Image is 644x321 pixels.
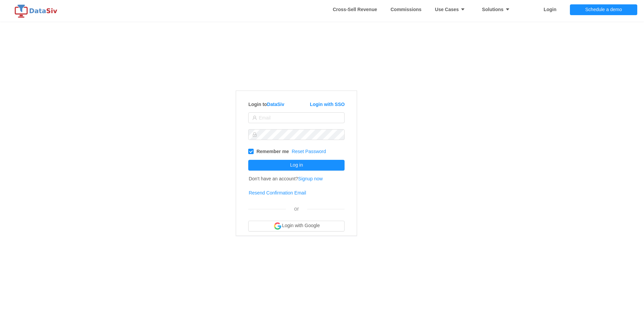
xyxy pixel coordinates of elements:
[252,132,257,137] i: icon: lock
[248,102,284,107] strong: Login to
[504,7,510,12] i: icon: caret-down
[256,149,289,154] strong: Remember me
[482,7,513,12] strong: Solutions
[459,7,465,12] i: icon: caret-down
[310,102,345,107] a: Login with SSO
[252,115,257,120] i: icon: user
[249,190,306,195] a: Resend Confirmation Email
[248,172,323,186] td: Don't have an account?
[267,102,284,107] a: DataSiv
[292,149,326,154] a: Reset Password
[294,206,299,212] span: or
[298,176,323,181] a: Signup now
[248,221,345,231] button: Login with Google
[248,112,345,123] input: Email
[435,7,469,12] strong: Use Cases
[13,4,61,18] img: logo
[570,4,637,15] button: Schedule a demo
[248,160,345,171] button: Log in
